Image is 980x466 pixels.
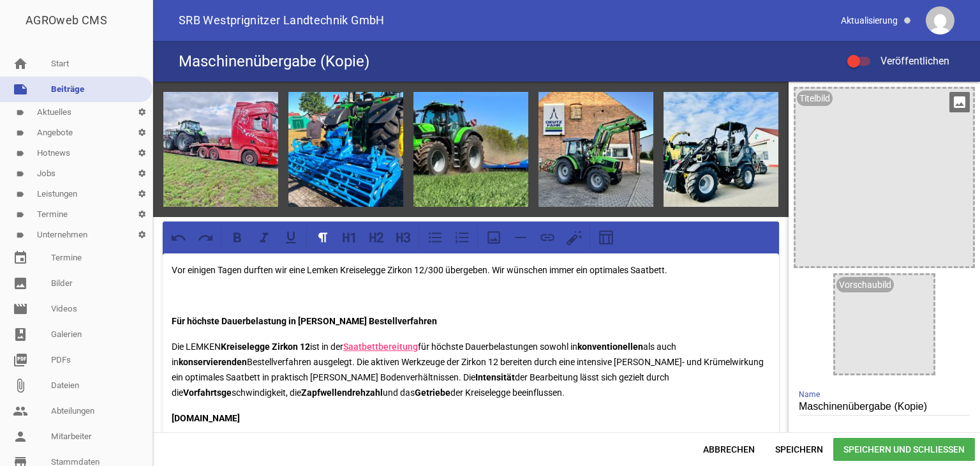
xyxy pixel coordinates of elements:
i: event [13,250,28,266]
i: settings [131,184,152,204]
i: image [13,276,28,291]
span: Speichern [765,438,833,461]
p: Vor einigen Tagen durften wir eine Lemken Kreiselegge Zirkon 12/300 übergeben. Wir wünschen immer... [172,262,770,278]
strong: Für höchste Dauerbelastung in [PERSON_NAME] Bestellverfahren [172,316,437,326]
i: attach_file [13,378,28,393]
i: image [949,92,970,112]
strong: Intensität [475,372,515,382]
strong: konservierenden [179,357,247,367]
i: label [16,109,24,117]
span: SRB Westprignitzer Landtechnik GmbH [179,15,385,26]
i: settings [131,204,152,225]
p: Die LEMKEN ist in der für höchste Dauerbelastungen sowohl in als auch in Bestellverfahren ausgele... [172,339,770,400]
i: label [16,129,24,137]
span: Abbrechen [693,438,765,461]
strong: Vorfahrtsge [183,387,232,398]
i: label [16,211,24,219]
i: photo_album [13,327,28,342]
i: settings [131,225,152,245]
i: label [16,170,24,178]
div: Titelbild [797,91,833,106]
strong: Getriebe [415,387,450,398]
i: settings [131,123,152,143]
strong: [DOMAIN_NAME] [172,413,240,423]
h4: Maschinenübergabe (Kopie) [179,51,369,71]
i: label [16,149,24,158]
i: settings [131,163,152,184]
i: label [16,231,24,239]
span: Veröffentlichen [865,55,949,67]
i: note [13,82,28,97]
i: home [13,56,28,71]
a: Saatbettbereitung [343,342,418,352]
span: Speichern und Schließen [833,438,975,461]
div: Vorschaubild [836,277,894,292]
i: people [13,403,28,419]
strong: konventionellen [577,342,643,352]
i: picture_as_pdf [13,352,28,368]
strong: Zapfwellendrehzahl [301,387,383,398]
strong: Kreiselegge Zirkon 12 [221,342,310,352]
i: label [16,190,24,199]
i: settings [131,143,152,163]
i: movie [13,301,28,317]
i: person [13,429,28,444]
i: settings [131,102,152,123]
